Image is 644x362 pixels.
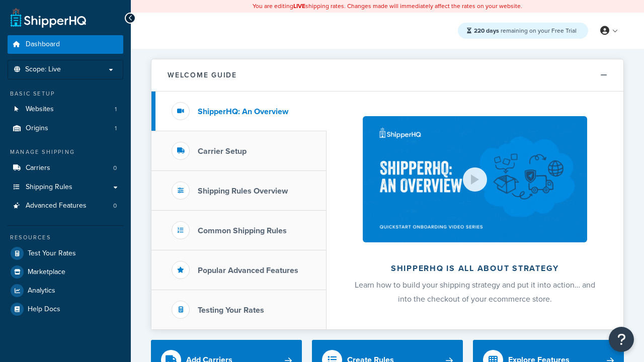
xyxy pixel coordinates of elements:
[363,116,587,242] img: ShipperHQ is all about strategy
[198,226,287,235] h3: Common Shipping Rules
[8,100,123,119] a: Websites1
[26,124,48,133] span: Origins
[8,300,123,318] a: Help Docs
[151,59,623,92] button: Welcome Guide
[8,197,123,215] li: Advanced Features
[8,178,123,197] a: Shipping Rules
[198,107,288,116] h3: ShipperHQ: An Overview
[355,279,595,305] span: Learn how to build your shipping strategy and put it into action… and into the checkout of your e...
[8,197,123,215] a: Advanced Features0
[8,89,123,98] div: Basic Setup
[198,187,288,196] h3: Shipping Rules Overview
[26,164,50,172] span: Carriers
[474,26,577,35] span: remaining on your Free Trial
[8,119,123,138] li: Origins
[26,40,60,49] span: Dashboard
[28,268,65,277] span: Marketplace
[8,100,123,119] li: Websites
[113,202,117,210] span: 0
[26,183,72,192] span: Shipping Rules
[113,164,117,172] span: 0
[8,263,123,281] a: Marketplace
[28,305,60,314] span: Help Docs
[28,287,55,295] span: Analytics
[198,147,247,156] h3: Carrier Setup
[26,105,54,114] span: Websites
[8,159,123,177] a: Carriers0
[8,244,123,262] a: Test Your Rates
[28,249,76,258] span: Test Your Rates
[8,282,123,300] a: Analytics
[8,148,123,156] div: Manage Shipping
[8,35,123,54] a: Dashboard
[353,264,597,273] h2: ShipperHQ is all about strategy
[8,159,123,177] li: Carriers
[168,71,237,79] h2: Welcome Guide
[115,124,117,133] span: 1
[198,306,264,315] h3: Testing Your Rates
[25,65,61,74] span: Scope: Live
[115,105,117,114] span: 1
[609,327,634,352] button: Open Resource Center
[8,233,123,242] div: Resources
[198,266,298,275] h3: Popular Advanced Features
[8,119,123,138] a: Origins1
[26,202,87,210] span: Advanced Features
[474,26,499,35] strong: 220 days
[293,2,305,11] b: LIVE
